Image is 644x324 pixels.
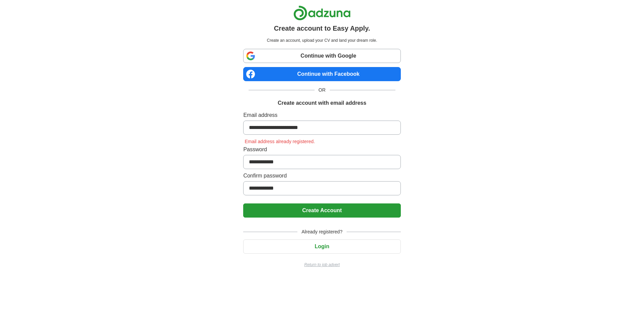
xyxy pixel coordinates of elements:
label: Email address [243,111,400,119]
button: Login [243,239,400,254]
a: Continue with Facebook [243,67,400,81]
button: Create Account [243,203,400,218]
label: Password [243,145,400,154]
h1: Create account to Easy Apply. [274,23,370,33]
span: Email address already registered. [243,139,316,144]
a: Continue with Google [243,49,400,63]
a: Login [243,244,400,249]
a: Return to job advert [243,262,400,268]
img: Adzuna logo [293,5,351,21]
h1: Create account with email address [278,99,366,107]
label: Confirm password [243,172,400,180]
p: Create an account, upload your CV and land your dream role. [245,37,399,43]
span: Already registered? [297,228,346,235]
span: OR [315,87,330,94]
